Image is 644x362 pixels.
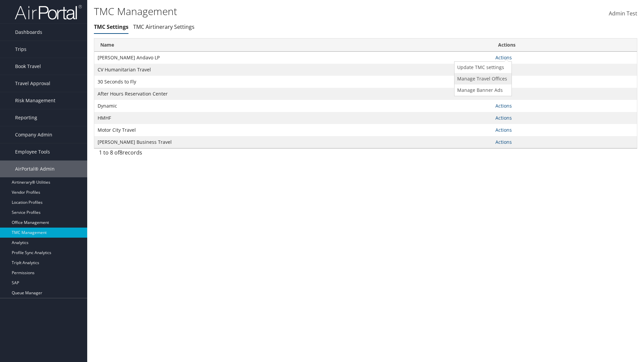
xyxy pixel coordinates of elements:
[94,4,456,18] h1: TMC Management
[609,3,637,24] a: Admin Test
[609,10,637,17] span: Admin Test
[495,115,512,121] a: Actions
[94,136,492,148] td: [PERSON_NAME] Business Travel
[495,139,512,145] a: Actions
[94,124,492,136] td: Motor City Travel
[495,103,512,109] a: Actions
[99,148,225,160] div: 1 to 8 of records
[94,39,492,52] th: Name: activate to sort column ascending
[492,39,637,52] th: Actions
[495,127,512,133] a: Actions
[119,149,122,156] span: 8
[15,75,50,92] span: Travel Approval
[15,24,42,41] span: Dashboards
[94,64,492,76] td: CV Humanitarian Travel
[454,84,510,96] a: Manage Banner Ads
[15,109,37,126] span: Reporting
[94,88,492,100] td: After Hours Reservation Center
[133,23,195,31] a: TMC Airtinerary Settings
[495,54,512,61] a: Actions
[15,143,50,160] span: Employee Tools
[94,23,128,31] a: TMC Settings
[454,62,510,73] a: Update TMC settings
[94,100,492,112] td: Dynamic
[15,92,55,109] span: Risk Management
[15,161,55,177] span: AirPortal® Admin
[94,76,492,88] td: 30 Seconds to Fly
[15,58,41,75] span: Book Travel
[15,126,52,143] span: Company Admin
[94,52,492,64] td: [PERSON_NAME] Andavo LP
[15,41,26,58] span: Trips
[454,73,510,84] a: Manage Travel Offices
[94,112,492,124] td: HMHF
[15,4,82,20] img: airportal-logo.png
